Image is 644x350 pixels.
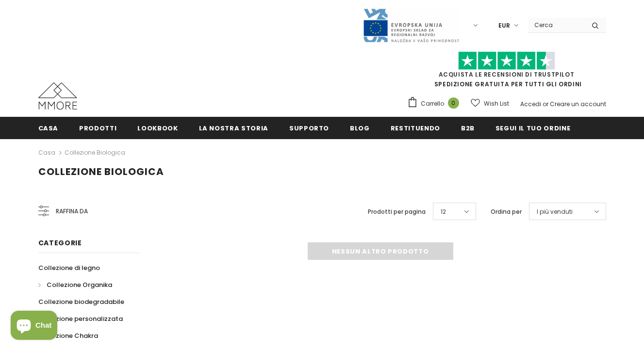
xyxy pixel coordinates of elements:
span: Carrello [421,99,444,109]
a: supporto [289,117,329,139]
a: Javni Razpis [363,21,460,29]
a: B2B [461,117,475,139]
span: La nostra storia [199,124,268,133]
img: Fidati di Pilot Stars [458,51,555,70]
a: Blog [350,117,370,139]
span: or [543,100,548,108]
label: Prodotti per pagina [368,207,426,217]
a: Collezione di legno [38,259,100,276]
span: Wish List [484,99,509,109]
span: Prodotti [79,124,116,133]
span: Collezione biodegradabile [38,297,124,306]
span: Lookbook [137,124,178,133]
a: Restituendo [391,117,440,139]
img: Casi MMORE [38,82,77,110]
input: Search Site [528,18,584,32]
a: Accedi [520,100,541,108]
a: Collezione Chakra [38,327,98,344]
a: Casa [38,117,59,139]
span: Collezione biologica [38,165,164,178]
span: Raffina da [56,206,88,217]
a: Casa [38,147,55,159]
span: Collezione Chakra [38,331,98,340]
a: Collezione biologica [65,148,125,157]
span: SPEDIZIONE GRATUITA PER TUTTI GLI ORDINI [407,56,606,88]
inbox-online-store-chat: Shopify online store chat [8,311,60,342]
a: Collezione Organika [38,276,112,293]
span: I più venduti [537,207,573,217]
span: Restituendo [391,124,440,133]
span: EUR [498,21,510,31]
span: Collezione di legno [38,263,100,272]
span: 12 [441,207,446,217]
label: Ordina per [491,207,522,217]
a: Acquista le recensioni di TrustPilot [439,70,575,79]
a: Prodotti [79,117,116,139]
span: B2B [461,124,475,133]
img: Javni Razpis [363,8,460,43]
a: Collezione biodegradabile [38,293,124,310]
a: Creare un account [550,100,606,108]
span: Segui il tuo ordine [495,124,570,133]
a: Lookbook [137,117,178,139]
span: Collezione personalizzata [38,314,123,323]
a: Collezione personalizzata [38,310,123,327]
span: supporto [289,124,329,133]
span: Blog [350,124,370,133]
a: La nostra storia [199,117,268,139]
span: Categorie [38,238,82,248]
a: Segui il tuo ordine [495,117,570,139]
a: Wish List [471,95,509,112]
a: Carrello 0 [407,96,464,111]
span: Casa [38,124,59,133]
span: 0 [448,97,459,109]
span: Collezione Organika [47,280,112,289]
